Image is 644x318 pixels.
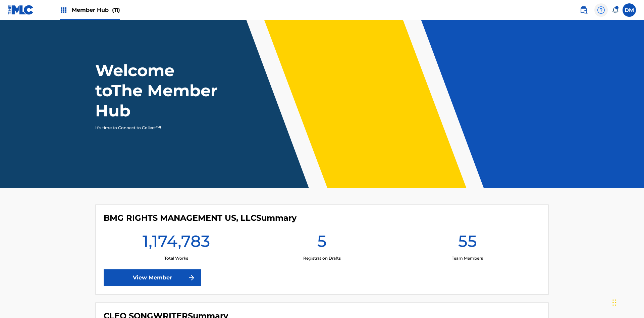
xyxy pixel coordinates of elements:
[8,5,34,15] img: MLC Logo
[623,3,636,17] div: User Menu
[594,3,608,17] div: Help
[317,231,327,255] h1: 5
[95,60,221,121] h1: Welcome to The Member Hub
[612,7,619,13] div: Notifications
[610,286,644,318] iframe: Chat Widget
[577,3,590,17] a: Public Search
[95,125,212,131] p: It's time to Connect to Collect™!
[60,6,68,14] img: Top Rightsholders
[597,6,605,14] img: help
[612,293,616,313] div: Drag
[458,231,477,255] h1: 55
[164,255,188,261] p: Total Works
[104,213,297,223] h4: BMG RIGHTS MANAGEMENT US, LLC
[143,231,210,255] h1: 1,174,783
[72,6,120,14] span: Member Hub
[303,255,341,261] p: Registration Drafts
[187,274,196,282] img: f7272a7cc735f4ea7f67.svg
[580,6,588,14] img: search
[452,255,483,261] p: Team Members
[112,7,120,13] span: (11)
[104,269,201,286] a: View Member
